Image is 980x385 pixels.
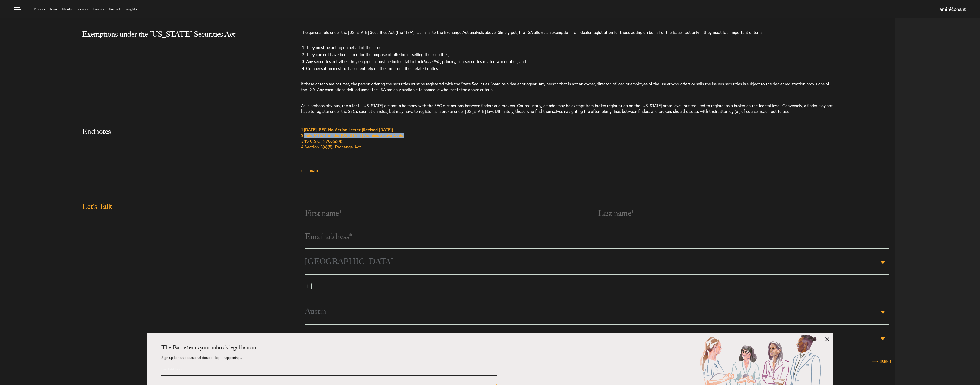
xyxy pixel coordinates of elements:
[305,325,879,351] span: Business and Civil Litigation
[305,298,879,324] span: Austin
[77,8,88,11] a: Services
[62,8,72,11] a: Clients
[304,144,361,149] a: Section 3(a)(5), Exchange Act
[305,202,596,225] input: First name*
[301,127,303,132] a: 1
[304,138,342,144] a: 15 U.S.C. § 78c(a)(4)
[301,170,319,173] span: Back
[50,8,57,11] a: Team
[304,133,403,138] a: Rule §115.11 of the [US_STATE] Administrative Code
[34,8,45,11] a: Process
[423,59,440,64] i: bona fide
[301,138,303,144] a: 3
[881,261,885,264] b: ▾
[301,103,833,114] span: As is perhaps obvious, the rules in [US_STATE] are not in harmony with the SEC distinctions betwe...
[301,30,836,40] p: The general rule under the [US_STATE] Securities Act (the “TSA”) is similar to the Exchange Act a...
[125,8,137,11] a: Insights
[306,52,449,57] span: They can not have been hired for the purpose of offering or selling the securities;
[301,144,362,149] span: . .
[306,66,439,71] span: Compensation must be based entirely on their nonsecurities-related duties.
[161,344,257,351] strong: The Barrister is your inbox's legal liaison.
[93,8,104,11] a: Careers
[301,138,343,144] span: . .
[161,356,497,365] p: Sign up for an occasional dose of legal happenings.
[301,168,319,174] a: Back to Insights
[301,127,394,132] span: . .
[305,275,889,298] input: Phone number
[82,202,276,221] h2: Let's Talk
[306,45,384,50] span: They must be acting on behalf of the issuer;
[880,360,891,363] input: Submit
[82,30,276,49] h2: Exemptions under the [US_STATE] Securities Act
[161,365,413,373] input: Email Address
[301,81,829,92] span: If these criteria are not met, the person offering the securities must be registered with the Sta...
[109,8,120,11] a: Contact
[598,202,889,225] input: Last name*
[304,127,393,132] a: [DATE], SEC No-Action Letter (Revised [DATE])
[301,133,303,138] a: 2
[306,59,526,64] span: Any securities activities they engage in must be incidental to their , primary, non-securities re...
[305,225,889,249] input: Email address*
[940,8,966,12] a: Home
[301,133,404,138] span: . .
[305,249,879,274] span: [GEOGRAPHIC_DATA]
[881,311,885,314] b: ▾
[940,7,966,11] img: Amini & Conant
[82,127,276,146] h2: Endnotes
[881,337,885,340] b: ▾
[301,144,303,149] a: 4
